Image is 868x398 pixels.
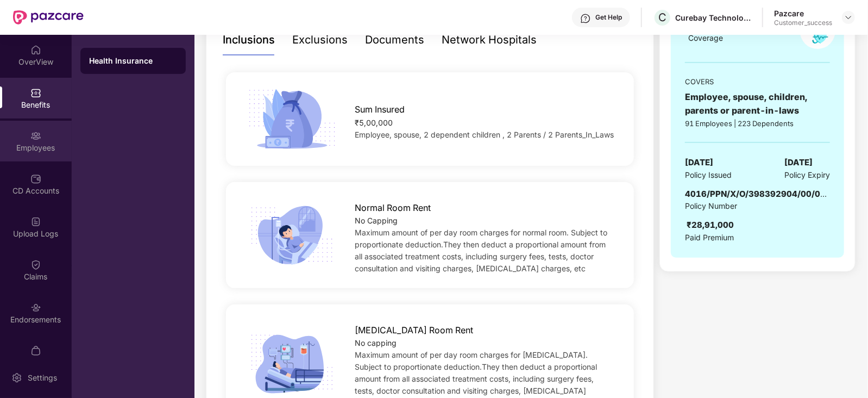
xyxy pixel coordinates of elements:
img: svg+xml;base64,PHN2ZyBpZD0iRHJvcGRvd24tMzJ4MzIiIHhtbG5zPSJodHRwOi8vd3d3LnczLm9yZy8yMDAwL3N2ZyIgd2... [844,13,853,22]
div: 91 Employees | 223 Dependents [685,118,830,129]
span: Coverage [688,33,723,42]
span: C [658,11,666,24]
img: svg+xml;base64,PHN2ZyBpZD0iSG9tZSIgeG1sbnM9Imh0dHA6Ly93d3cudzMub3JnLzIwMDAvc3ZnIiB3aWR0aD0iMjAiIG... [30,45,41,55]
div: Health Insurance [89,55,177,66]
img: svg+xml;base64,PHN2ZyBpZD0iQ0RfQWNjb3VudHMiIGRhdGEtbmFtZT0iQ0QgQWNjb3VudHMiIHhtbG5zPSJodHRwOi8vd3... [30,173,41,184]
span: [MEDICAL_DATA] Room Rent [355,324,474,337]
div: Documents [365,32,424,48]
span: Paid Premium [685,232,734,244]
img: svg+xml;base64,PHN2ZyBpZD0iU2V0dGluZy0yMHgyMCIgeG1sbnM9Imh0dHA6Ly93d3cudzMub3JnLzIwMDAvc3ZnIiB3aW... [11,372,22,383]
div: Customer_success [774,18,832,27]
span: Sum Insured [355,103,405,116]
img: svg+xml;base64,PHN2ZyBpZD0iQ2xhaW0iIHhtbG5zPSJodHRwOi8vd3d3LnczLm9yZy8yMDAwL3N2ZyIgd2lkdGg9IjIwIi... [30,259,41,270]
div: No capping [355,337,616,349]
img: New Pazcare Logo [13,10,84,24]
div: ₹28,91,000 [687,219,734,232]
div: Curebay Technologies pvt ltd [675,13,751,23]
span: Normal Room Rent [355,201,431,215]
span: Policy Number [685,201,737,210]
div: Settings [24,372,60,383]
span: [DATE] [685,156,713,169]
div: COVERS [685,76,830,87]
span: 4016/PPN/X/O/398392904/00/000 [685,189,831,199]
div: Network Hospitals [442,32,537,48]
img: svg+xml;base64,PHN2ZyBpZD0iVXBsb2FkX0xvZ3MiIGRhdGEtbmFtZT0iVXBsb2FkIExvZ3MiIHhtbG5zPSJodHRwOi8vd3... [30,216,41,227]
span: Policy Issued [685,169,732,181]
span: [DATE] [784,156,813,169]
span: Policy Expiry [784,169,830,181]
div: Get Help [595,13,622,22]
span: Maximum amount of per day room charges for normal room. Subject to proportionate deduction.They t... [355,228,608,273]
img: svg+xml;base64,PHN2ZyBpZD0iSGVscC0zMngzMiIgeG1sbnM9Imh0dHA6Ly93d3cudzMub3JnLzIwMDAvc3ZnIiB3aWR0aD... [580,13,591,24]
img: svg+xml;base64,PHN2ZyBpZD0iQmVuZWZpdHMiIHhtbG5zPSJodHRwOi8vd3d3LnczLm9yZy8yMDAwL3N2ZyIgd2lkdGg9Ij... [30,88,41,98]
div: ₹5,00,000 [355,117,616,129]
img: icon [244,202,340,269]
div: Employee, spouse, children, parents or parent-in-laws [685,90,830,117]
span: Employee, spouse, 2 dependent children , 2 Parents / 2 Parents_In_Laws [355,130,614,139]
div: Exclusions [292,32,348,48]
img: icon [244,86,340,152]
div: Pazcare [774,8,832,18]
img: svg+xml;base64,PHN2ZyBpZD0iRW5kb3JzZW1lbnRzIiB4bWxucz0iaHR0cDovL3d3dy53My5vcmcvMjAwMC9zdmciIHdpZH... [30,302,41,313]
img: icon [244,331,340,397]
div: No Capping [355,215,616,227]
div: Inclusions [223,32,275,48]
img: svg+xml;base64,PHN2ZyBpZD0iRW1wbG95ZWVzIiB4bWxucz0iaHR0cDovL3d3dy53My5vcmcvMjAwMC9zdmciIHdpZHRoPS... [30,130,41,141]
img: svg+xml;base64,PHN2ZyBpZD0iTXlfT3JkZXJzIiBkYXRhLW5hbWU9Ik15IE9yZGVycyIgeG1sbnM9Imh0dHA6Ly93d3cudz... [30,345,41,356]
